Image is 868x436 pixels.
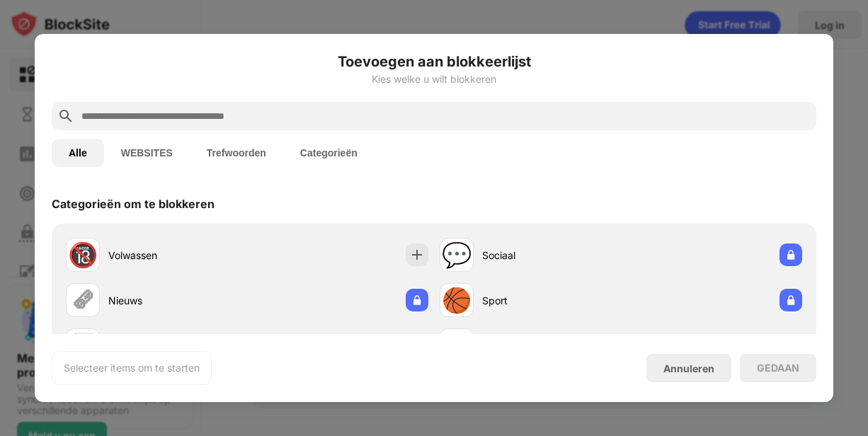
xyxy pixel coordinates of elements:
[68,241,98,270] div: 🔞
[445,331,469,360] div: 🛍
[482,293,621,308] div: Sport
[52,51,816,72] h6: Toevoegen aan blokkeerlijst
[64,361,200,375] div: Selecteer items om te starten
[57,108,74,125] img: search.svg
[442,241,472,270] div: 💬
[442,286,472,315] div: 🏀
[52,197,215,211] div: Categorieën om te blokkeren
[757,362,799,374] div: GEDAAN
[108,248,247,263] div: Volwassen
[663,362,714,374] div: Annuleren
[482,248,621,263] div: Sociaal
[104,139,190,167] button: WEBSITES
[68,331,98,360] div: 🃏
[71,286,95,315] div: 🗞
[283,139,375,167] button: Categorieën
[190,139,283,167] button: Trefwoorden
[108,293,247,308] div: Nieuws
[52,74,816,85] div: Kies welke u wilt blokkeren
[52,139,104,167] button: Alle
